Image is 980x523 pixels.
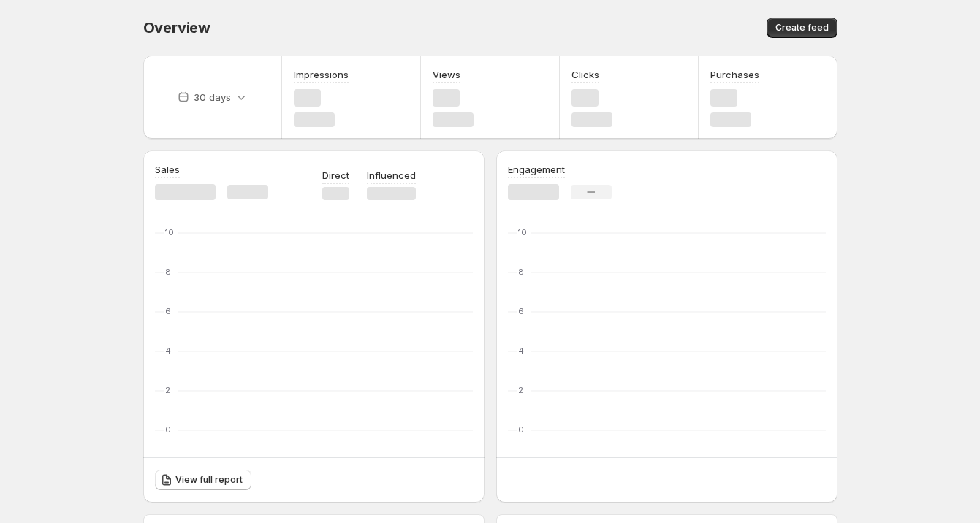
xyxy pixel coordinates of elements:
text: 6 [165,306,171,316]
text: 10 [165,227,174,237]
text: 6 [518,306,524,316]
h3: Purchases [710,67,759,82]
span: View full report [175,474,243,486]
a: View full report [155,470,251,490]
h3: Views [433,67,460,82]
text: 8 [165,267,171,277]
p: Direct [322,168,349,183]
text: 2 [165,385,170,395]
text: 4 [518,346,524,356]
text: 8 [518,267,524,277]
h3: Engagement [508,162,565,177]
h3: Impressions [294,67,349,82]
span: Create feed [775,22,829,34]
text: 0 [165,424,171,435]
button: Create feed [767,18,837,38]
span: Overview [143,19,210,37]
h3: Sales [155,162,180,177]
text: 0 [518,424,524,435]
p: Influenced [367,168,416,183]
text: 4 [165,346,171,356]
text: 2 [518,385,523,395]
text: 10 [518,227,527,237]
p: 30 days [194,90,231,104]
h3: Clicks [571,67,599,82]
